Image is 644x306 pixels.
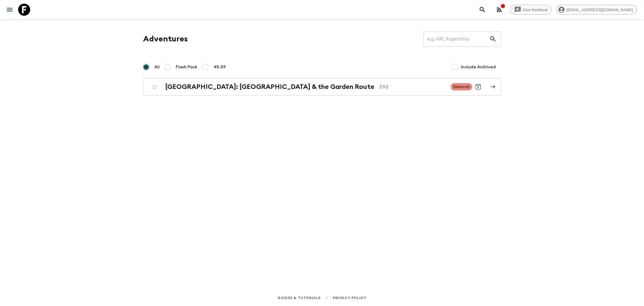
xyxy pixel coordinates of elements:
[4,4,16,16] button: menu
[423,31,489,47] input: e.g. AR1, Argentina
[155,64,160,70] span: All
[556,5,637,15] div: [EMAIL_ADDRESS][DOMAIN_NAME]
[472,81,484,93] button: Archive
[214,64,226,70] span: 45-59
[461,64,496,70] span: Include Archived
[176,64,198,70] span: Flash Pack
[476,4,489,16] button: search adventures
[380,83,446,90] p: ZA2
[563,8,636,12] span: [EMAIL_ADDRESS][DOMAIN_NAME]
[277,295,321,301] a: Guides & Tutorials
[451,83,472,90] span: Balanced
[143,33,188,45] h1: Adventures
[520,8,551,12] span: Give feedback
[165,83,375,91] h2: [GEOGRAPHIC_DATA]: [GEOGRAPHIC_DATA] & the Garden Route
[333,295,366,301] a: Privacy Policy
[510,5,552,15] a: Give feedback
[143,78,501,96] a: [GEOGRAPHIC_DATA]: [GEOGRAPHIC_DATA] & the Garden RouteZA2BalancedArchive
